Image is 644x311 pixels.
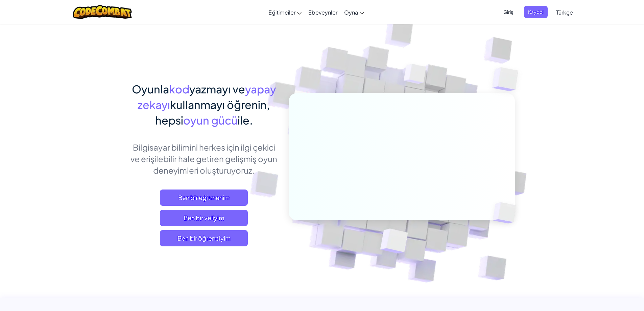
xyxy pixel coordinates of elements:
[73,5,132,19] img: CodeCombat logosu
[132,82,169,96] font: Oyunla
[184,214,224,222] font: Ben bir veliyim
[363,214,424,270] img: Üst üste binen küpler
[160,210,248,226] a: Ben bir veliyim
[169,82,189,96] font: kod
[499,6,517,18] button: Giriş
[528,9,544,15] font: Kaydol
[553,3,576,21] a: Türkçe
[183,113,238,127] font: oyun gücü
[238,113,253,127] font: ile.
[268,9,295,16] font: Eğitimciler
[481,188,532,238] img: Üst üste binen küpler
[160,230,248,246] button: Ben bir öğrenciyim
[177,234,231,242] font: Ben bir öğrenciyim
[160,190,248,206] a: Ben bir eğitmenim
[130,142,277,175] font: Bilgisayar bilimini herkes için ilgi çekici ve erişilebilir hale getiren gelişmiş oyun deneyimler...
[341,3,367,21] a: Oyna
[344,9,358,16] font: Oyna
[479,51,537,108] img: Üst üste binen küpler
[265,3,305,21] a: Eğitimciler
[189,82,245,96] font: yazmayı ve
[556,9,573,16] font: Türkçe
[178,194,230,201] font: Ben bir eğitmenim
[155,98,270,127] font: kullanmayı öğrenin, hepsi
[524,6,548,18] button: Kaydol
[391,50,439,101] img: Üst üste binen küpler
[305,3,341,21] a: Ebeveynler
[503,9,513,15] font: Giriş
[308,9,337,16] font: Ebeveynler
